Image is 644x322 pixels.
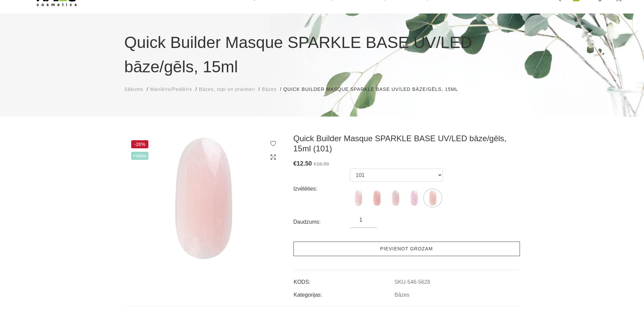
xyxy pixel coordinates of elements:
[424,190,441,206] img: ...
[124,86,144,93] a: Sākums
[262,86,277,93] a: Bāzes
[124,133,283,263] img: Quick Builder Masque SPARKLE BASE UV/LED bāze/gēls, 15ml
[124,30,520,79] h1: Quick Builder Masque SPARKLE BASE UV/LED bāze/gēls, 15ml
[150,86,192,92] span: Manikīrs/Pedikīrs
[283,86,465,93] li: Quick Builder Masque SPARKLE BASE UV/LED bāze/gēls, 15ml
[387,190,404,206] img: ...
[293,133,520,154] h3: Quick Builder Masque SPARKLE BASE UV/LED bāze/gēls, 15ml (101)
[297,160,312,167] span: 12.50
[350,190,367,206] img: ...
[131,152,149,160] span: +Video
[368,190,385,206] img: ...
[395,279,430,285] a: SKU-546-5628
[293,242,520,256] a: Pievienot grozam
[314,161,329,167] s: €16.90
[262,86,277,92] span: Bāzes
[293,286,394,299] td: Kategorijas:
[293,160,297,167] span: €
[406,190,423,206] img: ...
[293,183,350,194] div: Izvēlēties:
[124,86,144,92] span: Sākums
[131,140,149,148] span: -26%
[293,273,394,286] td: KODS:
[293,217,350,227] div: Daudzums:
[199,86,255,92] span: Bāzes, topi un praimeri
[395,292,409,298] a: Bāzes
[150,86,192,93] a: Manikīrs/Pedikīrs
[199,86,255,93] a: Bāzes, topi un praimeri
